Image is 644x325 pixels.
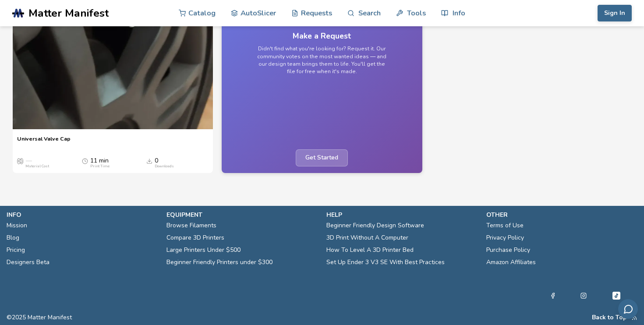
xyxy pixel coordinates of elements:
button: Sign In [598,5,632,21]
p: Didn't find what you're looking for? Request it. Our community votes on the most wanted ideas — a... [256,45,388,75]
a: Browse Filaments [166,219,216,232]
a: Designers Beta [7,256,50,268]
a: RSS Feed [631,314,637,321]
span: Matter Manifest [28,7,109,19]
a: Beginner Friendly Design Software [326,219,424,232]
a: Terms of Use [486,219,524,232]
a: Instagram [580,290,587,301]
div: Downloads [155,164,174,169]
div: Material Cost [25,164,49,169]
button: Back to Top [592,314,627,321]
a: Facebook [550,290,556,301]
div: 0 [155,157,174,169]
p: info [7,210,158,219]
span: Get Started [296,149,348,166]
span: Average Print Time [82,157,88,164]
a: Pricing [7,244,25,256]
span: Average Cost [17,157,23,164]
a: 3D Print Without A Computer [326,232,408,244]
a: Set Up Ender 3 V3 SE With Best Practices [326,256,445,268]
a: Amazon Affiliates [486,256,536,268]
a: Mission [7,219,27,232]
span: © 2025 Matter Manifest [7,314,72,321]
a: Universal Valve Cap [17,135,71,148]
span: — [25,157,32,164]
div: Print Time [90,164,110,169]
p: equipment [166,210,318,219]
p: other [486,210,637,219]
button: Send feedback via email [618,299,638,319]
p: help [326,210,478,219]
a: Privacy Policy [486,232,524,244]
a: Compare 3D Printers [166,232,224,244]
a: Large Printers Under $500 [166,244,241,256]
h3: Make a Request [293,32,351,41]
a: Beginner Friendly Printers under $300 [166,256,272,268]
div: 11 min [90,157,110,169]
a: Purchase Policy [486,244,530,256]
span: Downloads [146,157,152,164]
a: Tiktok [611,290,622,301]
a: How To Level A 3D Printer Bed [326,244,414,256]
a: Blog [7,232,19,244]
